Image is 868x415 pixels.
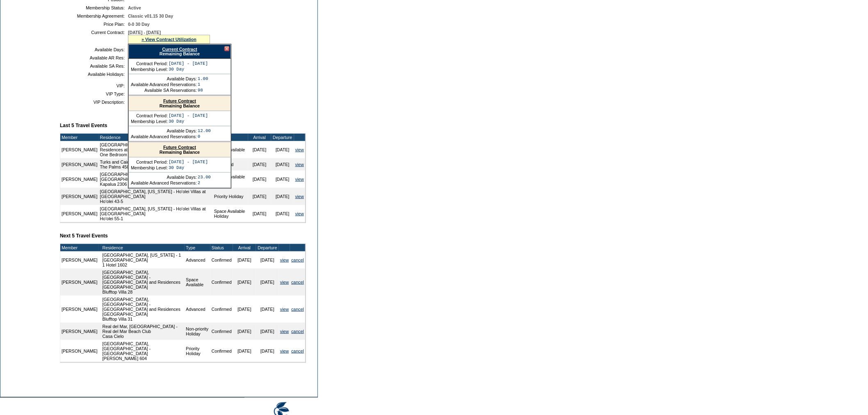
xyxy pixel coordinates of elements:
td: 1 [198,82,208,87]
td: Membership Status: [63,5,125,10]
td: Current Contract: [63,30,125,44]
td: Residence [99,134,213,141]
td: [GEOGRAPHIC_DATA], [GEOGRAPHIC_DATA] - [GEOGRAPHIC_DATA] [PERSON_NAME] 604 [101,340,185,362]
td: Advanced [185,296,210,323]
td: Member [60,134,99,141]
td: Contract Period: [131,61,168,66]
span: [DATE] - [DATE] [128,30,161,35]
td: [GEOGRAPHIC_DATA], [US_STATE] - Ho'olei Villas at [GEOGRAPHIC_DATA] Ho'olei 55-1 [99,205,213,222]
td: [DATE] [233,323,256,340]
td: Membership Level: [131,67,168,72]
td: [GEOGRAPHIC_DATA], [US_STATE] - 1 [GEOGRAPHIC_DATA] 1 Hotel 1602 [101,251,185,269]
td: [DATE] [271,141,294,158]
td: [DATE] - [DATE] [169,61,208,66]
td: Confirmed [210,269,233,296]
td: [PERSON_NAME] [60,171,99,188]
td: [DATE] - [DATE] [169,160,208,164]
td: [GEOGRAPHIC_DATA], [GEOGRAPHIC_DATA] - The Residences at [GEOGRAPHIC_DATA] One Bedroom Junior Sui... [99,141,213,158]
td: [PERSON_NAME] [60,188,99,205]
td: Membership Level: [131,119,168,124]
td: VIP Type: [63,91,125,96]
td: Available Days: [131,128,197,133]
td: [PERSON_NAME] [60,323,99,340]
a: view [280,280,289,285]
td: Confirmed [210,323,233,340]
td: Arrival [233,244,256,251]
td: Available Advanced Reservations: [131,134,197,139]
a: Future Contract [163,145,196,150]
td: [DATE] [256,269,279,296]
td: 2 [198,180,211,185]
td: 12.00 [198,128,211,133]
td: [GEOGRAPHIC_DATA], [GEOGRAPHIC_DATA] - [GEOGRAPHIC_DATA] and Residences [GEOGRAPHIC_DATA] Bluffto... [101,296,185,323]
a: cancel [291,280,304,285]
td: [PERSON_NAME] [60,251,99,269]
a: view [295,147,304,152]
td: Available Advanced Reservations: [131,82,197,87]
a: view [280,349,289,353]
td: [DATE] [248,171,271,188]
td: Space Available Holiday [213,205,248,222]
td: [DATE] [248,141,271,158]
td: [DATE] [271,171,294,188]
td: [PERSON_NAME] [60,340,99,362]
td: [DATE] [256,296,279,323]
td: [DATE] [233,269,256,296]
td: Available Holidays: [63,72,125,77]
a: view [295,194,304,199]
a: view [295,162,304,167]
td: [DATE] [256,340,279,362]
td: Contract Period: [131,113,168,118]
td: Arrival [248,134,271,141]
td: [DATE] - [DATE] [169,113,208,118]
td: Departure [271,134,294,141]
td: [PERSON_NAME] [60,296,99,323]
td: Confirmed [210,296,233,323]
td: [DATE] [271,158,294,171]
td: [DATE] [248,188,271,205]
td: Available Days: [131,76,197,81]
a: cancel [291,258,304,262]
a: Current Contract [162,47,197,52]
a: view [280,329,289,334]
td: Membership Level: [131,165,168,170]
td: [GEOGRAPHIC_DATA], [US_STATE] - Ho'olei Villas at [GEOGRAPHIC_DATA] Ho'olei 43-5 [99,188,213,205]
td: Turks and Caicos - The Palms The Palms 4501 [99,158,213,171]
td: [PERSON_NAME] [60,205,99,222]
b: Next 5 Travel Events [60,233,108,239]
td: [DATE] [256,251,279,269]
td: Available Advanced Reservations: [131,180,197,185]
td: Priority Holiday [185,340,210,362]
td: [PERSON_NAME] [60,141,99,158]
td: [DATE] [233,340,256,362]
td: [PERSON_NAME] [60,269,99,296]
div: Remaining Balance [129,142,231,157]
a: cancel [291,307,304,312]
td: Residence [101,244,185,251]
a: cancel [291,329,304,334]
td: [DATE] [248,158,271,171]
td: [GEOGRAPHIC_DATA], [US_STATE] - Montage [GEOGRAPHIC_DATA] Kapalua 2306 [99,171,213,188]
td: Contract Period: [131,160,168,164]
td: Non-priority Holiday [185,323,210,340]
td: 30 Day [169,67,208,72]
td: [DATE] [271,188,294,205]
td: Advanced [185,251,210,269]
td: [DATE] [233,296,256,323]
td: Price Plan: [63,22,125,27]
td: 0 [198,134,211,139]
div: Remaining Balance [128,44,231,59]
span: 0-0 30 Day [128,22,150,27]
td: [DATE] [271,205,294,222]
td: 23.00 [198,175,211,180]
td: VIP Description: [63,100,125,105]
td: Status [210,244,233,251]
a: view [280,307,289,312]
td: Real del Mar, [GEOGRAPHIC_DATA] - Real del Mar Beach Club Casa Cielo [101,323,185,340]
div: Remaining Balance [129,96,231,111]
span: Classic v01.15 30 Day [128,14,173,18]
a: Future Contract [163,98,196,103]
b: Last 5 Travel Events [60,123,107,128]
a: view [280,258,289,262]
td: Type [185,244,210,251]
